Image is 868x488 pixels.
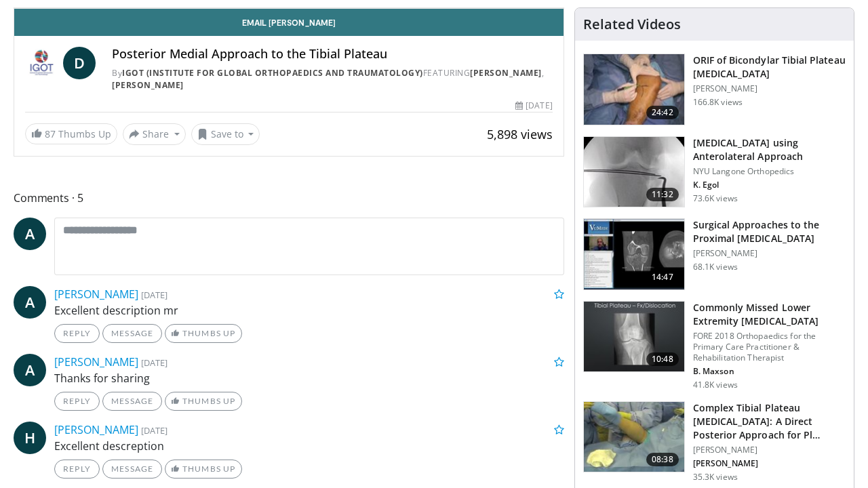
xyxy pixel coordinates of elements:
[515,100,552,112] div: [DATE]
[693,180,846,190] p: K. Egol
[54,438,564,454] p: Excellent descreption
[25,47,58,79] img: IGOT (Institute for Global Orthopaedics and Traumatology)
[165,324,241,343] a: Thumbs Up
[141,289,167,301] small: [DATE]
[14,422,46,454] a: H
[470,67,542,79] a: [PERSON_NAME]
[693,166,846,177] p: NYU Langone Orthopedics
[693,458,846,469] p: [PERSON_NAME]
[122,67,423,79] a: IGOT (Institute for Global Orthopaedics and Traumatology)
[693,445,846,455] p: [PERSON_NAME]
[584,137,684,207] img: 9nZFQMepuQiumqNn4xMDoxOjBzMTt2bJ.150x105_q85_crop-smart_upscale.jpg
[583,54,846,125] a: 24:42 ORIF of Bicondylar Tibial Plateau [MEDICAL_DATA] [PERSON_NAME] 166.8K views
[583,136,846,208] a: 11:32 [MEDICAL_DATA] using Anterolateral Approach NYU Langone Orthopedics K. Egol 73.6K views
[141,424,167,436] small: [DATE]
[487,126,553,142] span: 5,898 views
[646,106,679,119] span: 24:42
[54,324,100,343] a: Reply
[584,302,684,372] img: 4aa379b6-386c-4fb5-93ee-de5617843a87.150x105_q85_crop-smart_upscale.jpg
[584,54,684,125] img: Levy_Tib_Plat_100000366_3.jpg.150x105_q85_crop-smart_upscale.jpg
[54,460,100,479] a: Reply
[693,83,846,94] p: [PERSON_NAME]
[14,286,46,319] a: A
[583,218,846,290] a: 14:47 Surgical Approaches to the Proximal [MEDICAL_DATA] [PERSON_NAME] 68.1K views
[45,127,56,140] span: 87
[123,123,186,145] button: Share
[584,219,684,289] img: DA_UIUPltOAJ8wcH4xMDoxOjB1O8AjAz.150x105_q85_crop-smart_upscale.jpg
[693,218,846,245] h3: Surgical Approaches to the Proximal [MEDICAL_DATA]
[54,302,564,319] p: Excellent description mr
[584,402,684,472] img: a3c47f0e-2ae2-4b3a-bf8e-14343b886af9.150x105_q85_crop-smart_upscale.jpg
[693,248,846,259] p: [PERSON_NAME]
[646,453,679,466] span: 08:38
[54,354,138,369] a: [PERSON_NAME]
[693,301,846,328] h3: Commonly Missed Lower Extremity [MEDICAL_DATA]
[102,392,162,411] a: Message
[54,422,138,437] a: [PERSON_NAME]
[191,123,260,145] button: Save to
[14,8,564,9] video-js: Video Player
[14,9,564,36] a: Email [PERSON_NAME]
[693,401,846,442] h3: Complex Tibial Plateau [MEDICAL_DATA]: A Direct Posterior Approach for Pl…
[54,370,564,386] p: Thanks for sharing
[25,123,117,144] a: 87 Thumbs Up
[693,331,846,363] p: FORE 2018 Orthopaedics for the Primary Care Practitioner & Rehabilitation Therapist
[646,270,679,284] span: 14:47
[693,136,846,163] h3: [MEDICAL_DATA] using Anterolateral Approach
[583,401,846,483] a: 08:38 Complex Tibial Plateau [MEDICAL_DATA]: A Direct Posterior Approach for Pl… [PERSON_NAME] [P...
[646,188,679,201] span: 11:32
[112,79,184,91] a: [PERSON_NAME]
[165,460,241,479] a: Thumbs Up
[112,67,553,91] div: By FEATURING ,
[112,47,553,62] h4: Posterior Medial Approach to the Tibial Plateau
[583,16,681,33] h4: Related Videos
[693,262,738,272] p: 68.1K views
[63,47,96,79] a: D
[583,301,846,390] a: 10:48 Commonly Missed Lower Extremity [MEDICAL_DATA] FORE 2018 Orthopaedics for the Primary Care ...
[14,189,564,207] span: Comments 5
[693,472,738,483] p: 35.3K views
[693,193,738,204] p: 73.6K views
[102,460,162,479] a: Message
[54,287,138,302] a: [PERSON_NAME]
[141,357,167,369] small: [DATE]
[54,392,100,411] a: Reply
[693,366,846,377] p: B. Maxson
[646,352,679,366] span: 10:48
[14,218,46,250] a: A
[693,54,846,81] h3: ORIF of Bicondylar Tibial Plateau [MEDICAL_DATA]
[693,97,743,108] p: 166.8K views
[165,392,241,411] a: Thumbs Up
[102,324,162,343] a: Message
[693,380,738,390] p: 41.8K views
[14,354,46,386] a: A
